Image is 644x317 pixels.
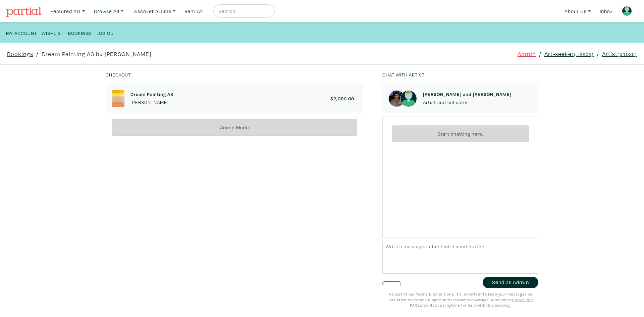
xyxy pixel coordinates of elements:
small: As part of our Terms & Conditions, it's important to keep your messages on Partial for customer s... [387,292,533,308]
input: Search [218,7,268,15]
a: Browse All [91,4,126,18]
a: contact us [424,303,444,308]
div: Admin Mode [112,119,357,136]
img: avatar.png [622,6,632,16]
small: My Account [6,30,37,36]
a: Rent Art [181,4,207,18]
span: / [36,49,39,58]
a: My Account [6,28,37,37]
a: $2,096.09 [330,96,357,101]
small: Bookings [68,30,92,36]
button: Send as Admin [483,277,538,288]
small: Chat with artist [382,71,425,78]
a: Dream Painting A3 [PERSON_NAME] [130,91,173,106]
a: Artist(#1036) [602,49,637,58]
img: phpThumb.php [388,90,405,107]
a: Inbox [597,4,616,18]
a: Admin [518,49,536,58]
span: / [597,49,599,58]
a: Log Out [97,28,116,37]
small: Wishlist [42,30,63,36]
small: Log Out [97,30,116,36]
small: (#1036) [618,51,637,57]
a: Wishlist [42,28,63,37]
div: Start chatting here. [392,125,529,143]
img: avatar.png [400,90,417,107]
span: / [539,49,541,58]
p: Artist and collector [423,99,512,106]
a: Discover Artists [129,4,178,18]
small: Checkout [106,71,131,78]
a: Featured Art [47,4,88,18]
span: 2,096.09 [333,95,354,102]
h6: [PERSON_NAME] and [PERSON_NAME] [423,91,512,97]
h6: $ [330,96,354,101]
a: About Us [561,4,594,18]
small: (#6609) [574,51,594,57]
a: Art-seeker(#6609) [544,49,594,58]
h6: Dream Painting A3 [130,91,173,97]
p: [PERSON_NAME] [130,99,173,106]
a: Browse our FAQs [410,297,533,308]
a: Bookings [7,49,33,58]
a: Bookings [68,28,92,37]
img: phpThumb.php [112,90,124,107]
a: Dream Painting A3 by [PERSON_NAME] [42,49,151,58]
